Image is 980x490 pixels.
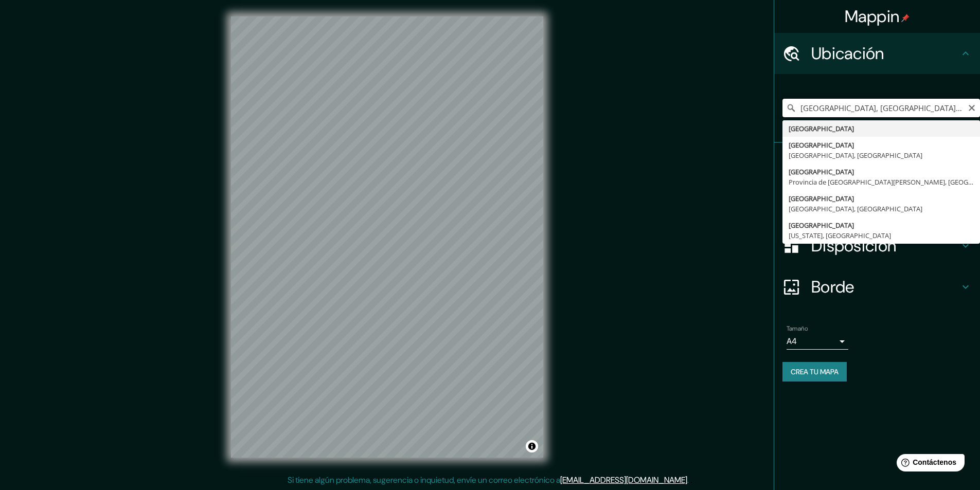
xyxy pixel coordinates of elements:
div: Ubicación [774,33,980,74]
input: Elige tu ciudad o zona [782,99,980,117]
div: Disposición [774,225,980,266]
iframe: Lanzador de widgets de ayuda [888,450,969,479]
font: Ubicación [811,43,884,64]
font: . [687,475,689,485]
font: [GEOGRAPHIC_DATA] [789,194,854,203]
a: [EMAIL_ADDRESS][DOMAIN_NAME] [560,475,687,485]
font: [GEOGRAPHIC_DATA], [GEOGRAPHIC_DATA] [789,151,922,160]
font: Mappin [845,6,900,27]
div: Borde [774,266,980,307]
font: Si tiene algún problema, sugerencia o inquietud, envíe un correo electrónico a [288,475,560,485]
font: Borde [811,276,854,298]
img: pin-icon.png [901,14,910,22]
button: Activar o desactivar atribución [526,440,538,452]
button: Crea tu mapa [782,362,847,382]
font: Tamaño [787,324,808,333]
font: . [689,474,690,485]
div: A4 [787,333,848,350]
font: [GEOGRAPHIC_DATA] [789,167,854,176]
font: [US_STATE], [GEOGRAPHIC_DATA] [789,231,891,240]
button: Claro [968,102,976,112]
font: [GEOGRAPHIC_DATA] [789,124,854,133]
font: Crea tu mapa [791,367,839,376]
div: Estilo [774,184,980,225]
font: . [690,474,692,485]
font: Disposición [811,235,896,257]
font: [GEOGRAPHIC_DATA], [GEOGRAPHIC_DATA] [789,204,922,213]
font: A4 [787,336,797,347]
font: [GEOGRAPHIC_DATA] [789,221,854,230]
canvas: Mapa [231,16,543,458]
div: Patas [774,143,980,184]
font: [GEOGRAPHIC_DATA] [789,140,854,150]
